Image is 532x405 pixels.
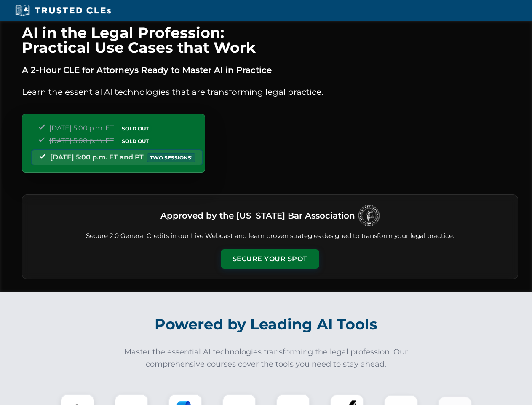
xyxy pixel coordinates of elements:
[32,231,508,241] p: Secure 2.0 General Credits in our Live Webcast and learn proven strategies designed to transform ...
[49,124,114,132] span: [DATE] 5:00 p.m. ET
[119,346,414,370] p: Master the essential AI technologies transforming the legal profession. Our comprehensive courses...
[22,25,518,55] h1: AI in the Legal Profession: Practical Use Cases that Work
[22,85,518,99] p: Learn the essential AI technologies that are transforming legal practice.
[221,249,319,269] button: Secure Your Spot
[22,63,518,77] p: A 2-Hour CLE for Attorneys Ready to Master AI in Practice
[160,208,355,223] h3: Approved by the [US_STATE] Bar Association
[358,205,380,226] img: Logo
[119,137,152,146] span: SOLD OUT
[49,137,114,145] span: [DATE] 5:00 p.m. ET
[33,310,500,339] h2: Powered by Leading AI Tools
[119,124,152,133] span: SOLD OUT
[13,4,113,17] img: Trusted CLEs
